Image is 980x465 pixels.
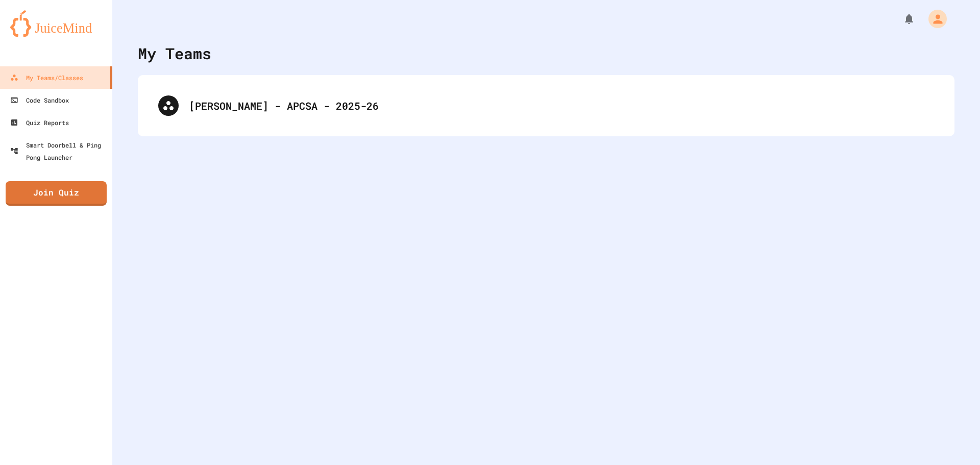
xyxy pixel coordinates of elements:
div: Code Sandbox [10,94,69,106]
div: My Account [918,7,949,31]
div: [PERSON_NAME] - APCSA - 2025-26 [189,98,934,113]
div: Smart Doorbell & Ping Pong Launcher [10,139,108,163]
div: My Notifications [884,10,918,28]
img: logo-orange.svg [10,10,102,37]
div: My Teams [138,42,211,65]
div: My Teams/Classes [10,71,83,84]
a: Join Quiz [6,181,107,206]
div: [PERSON_NAME] - APCSA - 2025-26 [148,85,944,126]
div: Quiz Reports [10,116,69,129]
